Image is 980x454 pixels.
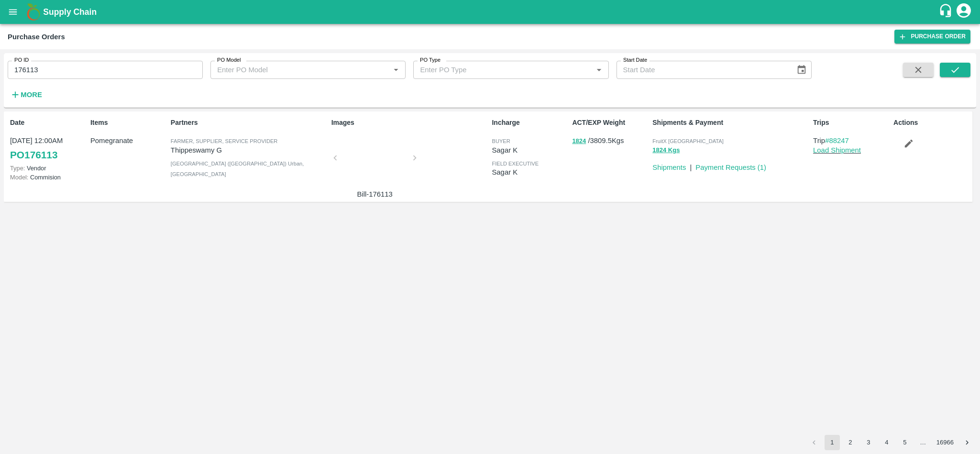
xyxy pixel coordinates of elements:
[572,135,649,146] p: / 3809.5 Kgs
[10,173,87,182] p: Commision
[171,138,278,144] span: Farmer, Supplier, Service Provider
[10,174,28,181] span: Model:
[813,135,890,146] p: Trip
[213,64,374,76] input: Enter PO Model
[897,435,913,450] button: Go to page 5
[90,118,167,128] p: Items
[686,158,692,173] div: |
[492,118,568,128] p: Incharge
[825,435,840,450] button: page 1
[805,435,976,450] nav: pagination navigation
[14,56,29,64] label: PO ID
[623,56,647,64] label: Start Date
[10,118,87,128] p: Date
[10,165,25,172] span: Type:
[171,145,328,155] p: Thippeswamy G
[8,31,65,43] div: Purchase Orders
[24,2,43,22] img: logo
[915,438,931,447] div: …
[893,118,970,128] p: Actions
[339,189,411,199] p: Bill-176113
[492,167,568,177] p: Sagar K
[390,64,402,76] button: Open
[43,5,938,19] a: Supply Chain
[617,61,789,79] input: Start Date
[955,2,972,22] div: account of current user
[171,161,304,177] span: [GEOGRAPHIC_DATA] ([GEOGRAPHIC_DATA]) Urban , [GEOGRAPHIC_DATA]
[894,30,970,44] a: Purchase Order
[695,164,766,171] a: Payment Requests (1)
[331,118,488,128] p: Images
[572,118,649,128] p: ACT/EXP Weight
[2,1,24,23] button: open drawer
[43,7,97,17] b: Supply Chain
[492,161,539,166] span: field executive
[813,146,861,154] a: Load Shipment
[879,435,894,450] button: Go to page 4
[8,61,203,79] input: Enter PO ID
[793,61,811,79] button: Choose date
[416,64,577,76] input: Enter PO Type
[825,137,849,144] a: #88247
[10,164,87,173] p: Vendor
[938,3,955,21] div: customer-support
[10,146,57,164] a: PO176113
[861,435,876,450] button: Go to page 3
[934,435,957,450] button: Go to page 16966
[843,435,858,450] button: Go to page 2
[217,56,241,64] label: PO Model
[652,138,724,144] span: FruitX [GEOGRAPHIC_DATA]
[171,118,328,128] p: Partners
[90,135,167,146] p: Pomegranate
[813,118,890,128] p: Trips
[572,136,586,147] button: 1824
[652,145,680,156] button: 1824 Kgs
[652,118,809,128] p: Shipments & Payment
[652,164,686,171] a: Shipments
[492,145,568,155] p: Sagar K
[21,91,42,99] strong: More
[10,135,87,146] p: [DATE] 12:00AM
[420,56,440,64] label: PO Type
[492,138,510,144] span: buyer
[593,64,605,76] button: Open
[959,435,975,450] button: Go to next page
[8,87,44,103] button: More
